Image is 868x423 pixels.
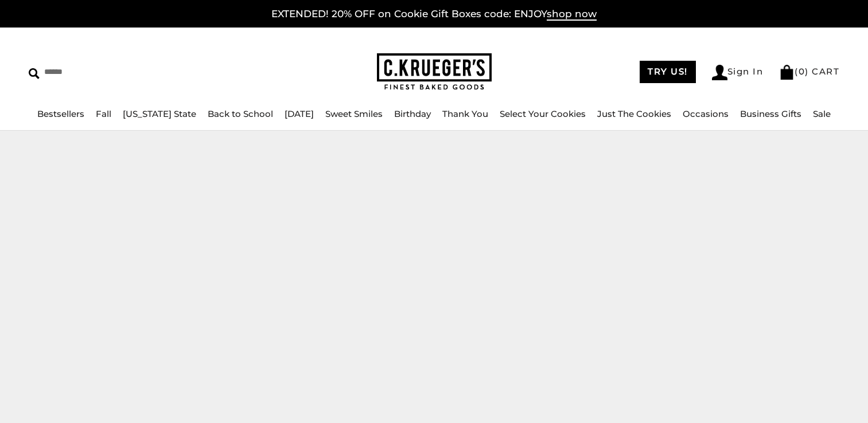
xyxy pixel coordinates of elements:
[779,65,795,80] img: Bag
[779,66,839,77] a: (0) CART
[813,108,831,119] a: Sale
[208,108,273,119] a: Back to School
[29,68,40,79] img: Search
[96,108,111,119] a: Fall
[442,108,488,119] a: Thank You
[597,108,671,119] a: Just The Cookies
[683,108,729,119] a: Occasions
[394,108,431,119] a: Birthday
[377,53,492,91] img: C.KRUEGER'S
[29,63,221,81] input: Search
[740,108,801,119] a: Business Gifts
[37,108,84,119] a: Bestsellers
[325,108,383,119] a: Sweet Smiles
[285,108,314,119] a: [DATE]
[500,108,586,119] a: Select Your Cookies
[547,8,597,21] span: shop now
[123,108,196,119] a: [US_STATE] State
[271,8,597,21] a: EXTENDED! 20% OFF on Cookie Gift Boxes code: ENJOYshop now
[799,66,805,77] span: 0
[712,65,764,80] a: Sign In
[640,61,696,83] a: TRY US!
[712,65,727,80] img: Account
